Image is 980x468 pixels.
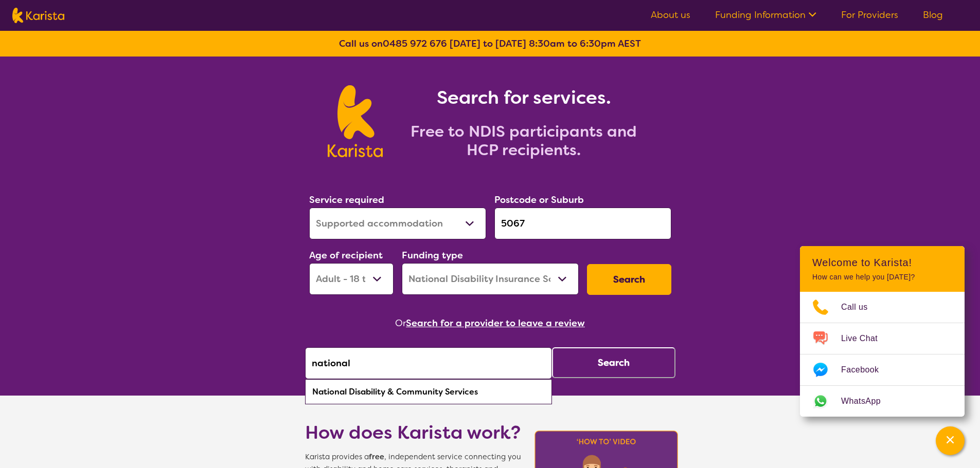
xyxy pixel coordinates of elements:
span: Or [395,315,406,331]
button: Search [587,264,671,295]
a: Web link opens in a new tab. [800,386,965,417]
button: Search [552,347,675,378]
b: free [369,452,384,462]
a: For Providers [841,9,898,21]
a: Funding Information [715,9,816,21]
a: 0485 972 676 [383,38,447,50]
h2: Free to NDIS participants and HCP recipients. [395,122,652,159]
ul: Choose channel [800,292,965,417]
span: Live Chat [841,331,890,346]
label: Age of recipient [309,249,383,261]
label: Funding type [402,249,463,261]
a: About us [651,9,690,21]
input: Type provider name here [305,347,552,379]
div: National Disability & Community Services [310,382,547,402]
h2: Welcome to Karista! [812,256,952,269]
img: Karista logo [12,8,64,23]
input: Type [494,208,671,239]
span: Facebook [841,362,891,378]
h1: Search for services. [395,85,652,110]
label: Service required [309,194,384,206]
button: Search for a provider to leave a review [406,315,585,331]
img: Karista logo [328,85,383,157]
a: Blog [923,9,943,21]
b: Call us on [DATE] to [DATE] 8:30am to 6:30pm AEST [339,38,641,50]
label: Postcode or Suburb [494,194,584,206]
h1: How does Karista work? [305,420,521,445]
div: Channel Menu [800,246,965,417]
span: Call us [841,299,880,315]
button: Channel Menu [936,426,965,455]
p: How can we help you [DATE]? [812,273,952,282]
span: WhatsApp [841,394,893,409]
